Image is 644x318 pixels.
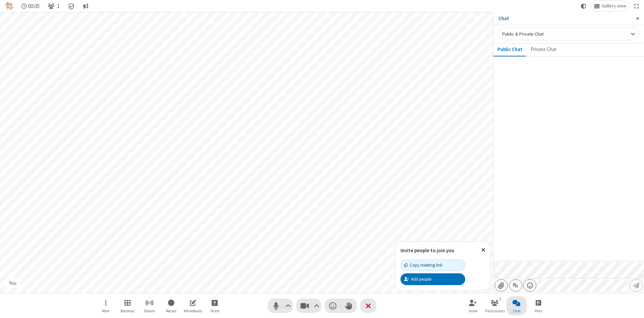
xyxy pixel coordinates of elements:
[120,309,135,313] span: Breakout
[268,299,293,313] button: Mute (Alt+A)
[485,296,505,315] button: Open participant list
[631,12,644,25] button: Close sidebar
[296,299,321,313] button: Stop video (Alt+V)
[5,2,13,10] img: QA Selenium DO NOT DELETE OR CHANGE
[205,296,225,315] button: Start sharing
[7,279,19,287] div: You
[210,309,219,313] span: Share
[144,309,155,313] span: Stream
[404,262,442,268] div: Copy meeting link
[161,296,181,315] button: Start recording
[506,296,527,315] button: Close chat
[102,309,109,313] span: More
[184,309,202,313] span: Whiteboard
[341,299,357,313] button: Raise hand
[528,296,548,315] button: Open poll
[513,309,521,313] span: Chat
[509,279,522,291] button: Show formatting
[360,299,376,313] button: End or leave meeting
[139,296,159,315] button: Start streaming
[19,1,43,11] div: Timer
[591,1,629,11] button: Change layout
[57,3,60,9] span: 1
[400,273,465,285] button: Add people
[117,296,138,315] button: Manage Breakout Rooms
[183,296,203,315] button: Open shared whiteboard
[498,15,631,22] p: Chat
[284,299,293,313] button: Audio settings
[602,3,626,9] span: Gallery view
[630,279,643,291] button: Send message
[485,309,505,313] span: Participants
[400,260,465,271] button: Copy meeting link
[527,43,561,56] button: Private Chat
[497,296,503,302] div: 1
[96,296,116,315] button: Open menu
[80,1,91,11] button: Conversation
[469,309,477,313] span: Invite
[493,43,527,56] button: Public Chat
[28,3,40,9] span: 00:05
[578,1,589,11] button: Using system theme
[325,299,341,313] button: Send a reaction
[632,1,642,11] button: Fullscreen
[535,309,542,313] span: Polls
[65,1,78,11] div: Meeting details Encryption enabled
[476,242,490,258] button: Close popover
[312,299,321,313] button: Video setting
[166,309,176,313] span: Record
[400,247,454,254] label: Invite people to join you
[45,1,62,11] button: Open participant list
[463,296,483,315] button: Invite participants (Alt+I)
[523,279,536,291] button: Open menu
[502,31,544,37] span: Public & Private Chat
